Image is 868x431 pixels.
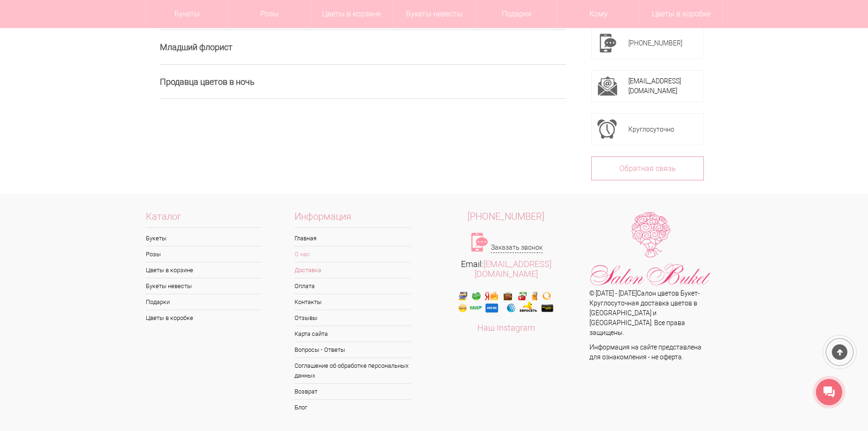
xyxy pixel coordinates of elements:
[468,211,544,222] span: [PHONE_NUMBER]
[146,294,262,310] a: Подарки
[477,323,535,333] a: Наш Instagram
[294,358,411,383] a: Соглашение об обработке персональных данных
[491,243,543,253] a: Заказать звонок
[294,310,411,326] a: Отзывы
[146,230,262,246] a: Букеты
[637,290,698,297] a: Салон цветов Букет
[294,246,411,262] a: О нас
[146,310,262,326] a: Цветы в коробке
[160,30,566,64] h3: Младший флорист
[294,294,411,310] a: Контакты
[628,39,682,47] span: [PHONE_NUMBER]
[160,65,566,99] h3: Продавца цветов в ночь
[146,246,262,262] a: Розы
[294,400,411,415] a: Блог
[434,259,579,279] div: Email:
[434,212,579,222] a: [PHONE_NUMBER]
[294,384,411,399] a: Возврат
[146,278,262,294] a: Букеты невесты
[294,342,411,357] a: Вопросы - Ответы
[589,290,700,336] span: © [DATE] - [DATE] - Круглосуточная доставка цветов в [GEOGRAPHIC_DATA] и [GEOGRAPHIC_DATA]. Все п...
[294,278,411,294] a: Оплата
[294,326,411,342] a: Карта сайта
[628,119,698,139] div: Круглосуточно
[146,262,262,278] a: Цветы в корзине
[146,212,262,228] span: Каталог
[294,212,411,228] span: Информация
[475,259,551,279] a: [EMAIL_ADDRESS][DOMAIN_NAME]
[628,77,681,95] a: [EMAIL_ADDRESS][DOMAIN_NAME]
[589,212,711,289] img: Цветы Нижний Новгород
[294,230,411,246] a: Главная
[591,156,704,180] a: Обратная связь
[589,343,702,361] span: Информация на сайте представлена для ознакомления - не оферта.
[294,262,411,278] a: Доставка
